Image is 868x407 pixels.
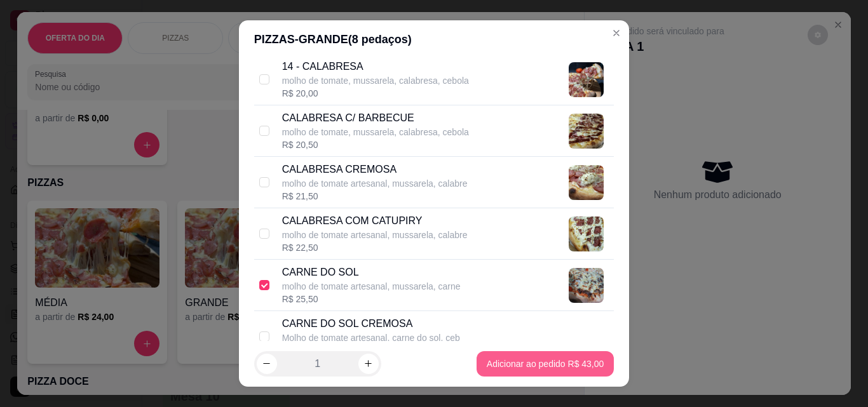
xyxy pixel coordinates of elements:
[282,138,469,151] div: R$ 20,50
[282,110,469,126] p: CALABRESA C/ BARBECUE
[569,268,604,303] img: product-image
[569,165,604,200] img: product-image
[315,356,320,371] p: 1
[257,354,277,374] button: decrease-product-quantity
[282,280,461,293] p: molho de tomate artesanal, mussarela, carne
[569,217,604,251] img: product-image
[358,354,379,374] button: increase-product-quantity
[569,62,604,97] img: product-image
[606,23,627,43] button: Close
[282,177,468,190] p: molho de tomate artesanal, mussarela, calabre
[477,351,614,377] button: Adicionar ao pedido R$ 43,00
[569,114,604,149] img: product-image
[282,331,460,344] p: Molho de tomate artesanal, carne do sol, ceb
[282,126,469,138] p: molho de tomate, mussarela, calabresa, cebola
[282,293,461,305] div: R$ 25,50
[282,190,468,203] div: R$ 21,50
[282,87,469,100] div: R$ 20,00
[282,74,469,87] p: molho de tomate, mussarela, calabresa, cebola
[282,229,468,241] p: molho de tomate artesanal, mussarela, calabre
[254,30,614,48] div: PIZZAS - GRANDE ( 8 pedaços)
[282,162,468,177] p: CALABRESA CREMOSA
[282,265,461,280] p: CARNE DO SOL
[282,241,468,254] div: R$ 22,50
[282,59,469,74] p: 14 - CALABRESA
[282,316,460,331] p: CARNE DO SOL CREMOSA
[282,213,468,229] p: CALABRESA COM CATUPIRY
